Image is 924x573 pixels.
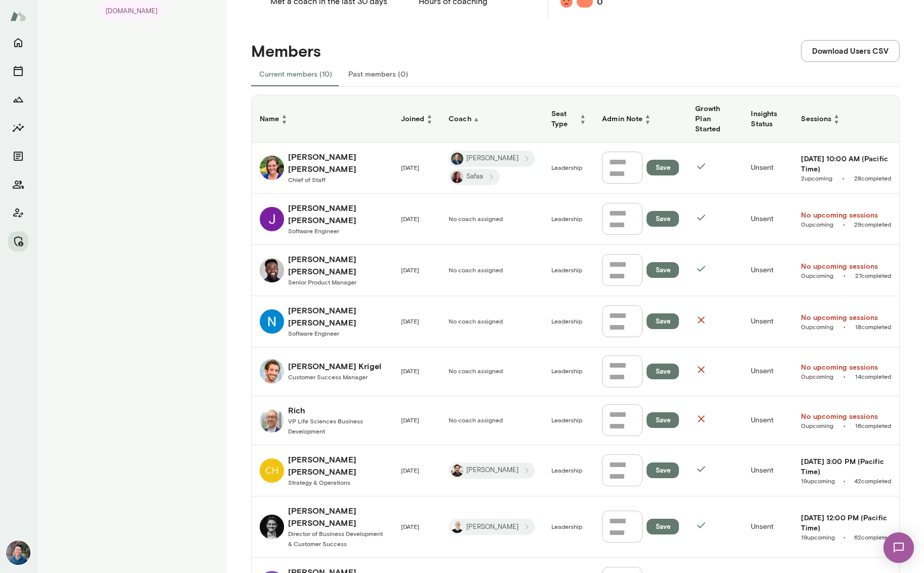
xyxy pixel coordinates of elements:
[260,207,284,231] img: Joshua Primas
[288,304,385,329] h6: [PERSON_NAME] [PERSON_NAME]
[801,456,891,477] a: [DATE] 3:00 PM (Pacific Time)
[8,89,28,110] button: Growth Plan
[260,359,284,383] img: Elliot Krigel
[260,253,385,288] a: Jason Antwi[PERSON_NAME] [PERSON_NAME]Senior Product Manager
[801,372,833,380] span: 0 upcoming
[602,113,679,125] h6: Admin Note
[401,416,419,423] span: [DATE]
[451,521,463,533] img: Michael Wilson
[801,220,891,228] span: •
[260,505,385,549] a: Ryan Kuhn[PERSON_NAME] [PERSON_NAME]Director of Business Development & Customer Success
[8,203,28,223] button: Client app
[855,421,891,429] span: 16 completed
[288,404,385,416] h6: Rich
[288,278,356,285] span: Senior Product Manager
[855,372,891,380] span: 14 completed
[551,266,582,273] span: Leadership
[449,169,500,185] div: Safaa KhairallaSafaa
[551,467,582,474] span: Leadership
[260,113,385,125] h6: Name
[854,174,891,182] span: 28 completed
[855,323,891,331] a: 18completed
[281,119,287,125] span: ▼
[449,151,535,167] div: Michael Alden[PERSON_NAME]
[695,103,735,134] h6: Growth Plan Started
[288,176,326,183] span: Chief of Staff
[260,453,385,488] a: Christopher Lee[PERSON_NAME] [PERSON_NAME]Strategy & Operations
[340,62,416,86] button: Past members (0)
[854,477,891,485] span: 42 completed
[855,421,891,429] a: 16completed
[801,372,833,380] a: 0upcoming
[8,146,28,166] button: Documents
[801,372,891,380] span: •
[288,453,385,478] h6: [PERSON_NAME] [PERSON_NAME]
[551,109,586,129] h6: Seat Type
[251,62,340,86] button: Current members (10)
[854,220,891,228] a: 29completed
[801,174,832,182] span: 2 upcoming
[281,113,287,119] span: ▲
[449,114,535,124] h6: Coach
[801,411,891,421] a: No upcoming sessions
[551,523,582,530] span: Leadership
[8,174,28,195] button: Members
[801,513,891,533] a: [DATE] 12:00 PM (Pacific Time)
[401,164,419,171] span: [DATE]
[801,210,891,220] a: No upcoming sessions
[449,416,503,423] span: No coach assigned
[854,220,891,228] span: 29 completed
[426,113,432,119] span: ▲
[401,367,419,374] span: [DATE]
[801,533,891,541] span: •
[801,362,891,372] a: No upcoming sessions
[260,359,385,383] a: Elliot Krigel[PERSON_NAME] KrigelCustomer Success Manager
[801,477,891,485] span: •
[460,522,525,532] span: [PERSON_NAME]
[460,172,489,182] span: Safaa
[449,519,535,535] div: Michael Wilson [PERSON_NAME]
[460,465,525,475] span: [PERSON_NAME]
[260,515,284,539] img: Ryan Kuhn
[801,220,833,228] a: 0upcoming
[288,373,368,380] span: Customer Success Manager
[100,6,164,16] span: [DOMAIN_NAME]
[801,261,891,271] a: No upcoming sessions
[801,312,891,323] h6: No upcoming sessions
[401,215,419,222] span: [DATE]
[288,227,339,234] span: Software Engineer
[260,258,284,282] img: Jason Antwi
[855,323,891,331] span: 18 completed
[855,372,891,380] a: 14completed
[260,458,284,483] img: Christopher Lee
[647,462,679,478] button: Save
[647,262,679,278] button: Save
[833,113,839,119] span: ▲
[551,215,582,222] span: Leadership
[801,271,833,279] span: 0 upcoming
[288,530,383,547] span: Director of Business Development & Customer Success
[647,364,679,379] button: Save
[8,61,28,81] button: Sessions
[801,477,835,485] a: 19upcoming
[473,115,479,122] span: ▲
[449,462,535,479] div: Albert Villarde[PERSON_NAME]
[260,156,284,180] img: Annie McKenna
[288,505,385,529] h6: [PERSON_NAME] [PERSON_NAME]
[743,194,793,245] td: Unsent
[647,160,679,175] button: Save
[801,220,833,228] span: 0 upcoming
[288,253,385,277] h6: [PERSON_NAME] [PERSON_NAME]
[801,323,833,331] span: 0 upcoming
[251,41,321,60] h4: Members
[451,153,463,165] img: Michael Alden
[451,171,463,183] img: Safaa Khairalla
[288,479,350,486] span: Strategy & Operations
[647,313,679,329] button: Save
[10,7,26,26] img: Mento
[801,323,891,331] span: •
